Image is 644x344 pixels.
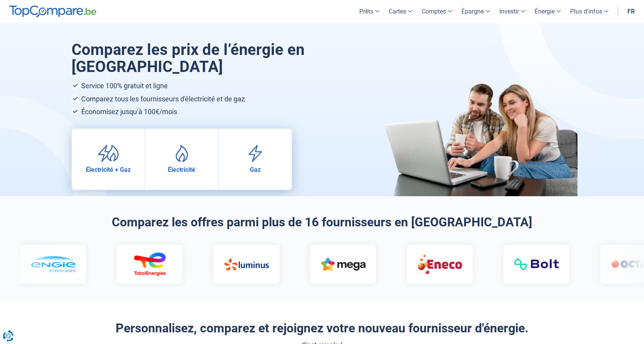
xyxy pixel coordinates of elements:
img: TopCompare [9,5,96,18]
img: Bolt [465,258,509,270]
li: Service 100% gratuit et ligne [72,82,360,90]
span: Électricité + Gaz [86,166,131,173]
img: Luminus [175,258,219,270]
img: Mega [272,258,316,271]
h2: Comparez les offres parmi plus de 16 fournisseurs en [GEOGRAPHIC_DATA] [72,215,573,229]
a: Électricité [145,129,218,190]
span: Électricité [168,166,195,173]
img: image-hero [384,84,577,196]
img: Octa + [562,260,606,269]
img: Eneco [368,254,413,274]
a: Électricité + Gaz [72,129,145,190]
span: Gaz [250,166,261,173]
img: Électricité + Gaz [97,145,119,162]
img: Électricité [171,145,193,162]
li: Comparez tous les fournisseurs d'électricité et de gaz [72,95,360,103]
img: Gaz [244,145,266,162]
li: Économisez jusqu’à 100€/mois [72,108,360,116]
h1: Comparez les prix de l’énergie en [GEOGRAPHIC_DATA] [72,41,360,75]
h2: Personnalisez, comparez et rejoignez votre nouveau fournisseur d'énergie. [72,321,573,335]
a: Gaz [219,129,292,190]
img: Total Energies [78,252,123,276]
